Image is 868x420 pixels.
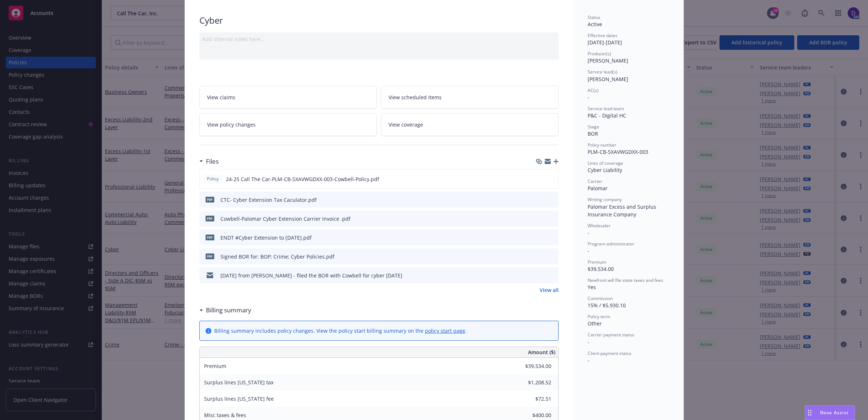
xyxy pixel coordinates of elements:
[588,14,600,20] span: Status
[206,305,251,315] h3: Billing summary
[805,405,855,420] button: Nova Assist
[206,235,214,240] span: pdf
[199,86,377,109] a: View claims
[508,361,556,372] input: 0.00
[588,313,610,320] span: Policy term
[588,350,632,356] span: Client payment status
[226,175,379,183] span: 24-25 Call The Car-PLM-CB-SXAVWGDXX-003-Cowbell-Policy.pdf
[538,272,543,279] button: download file
[549,175,555,183] button: preview file
[199,14,559,27] div: Cyber
[588,302,626,309] span: 15% / $5,930.10
[588,142,616,148] span: Policy number
[199,113,377,136] a: View policy changes
[199,305,251,315] div: Billing summary
[538,196,543,204] button: download file
[588,87,599,93] span: AC(s)
[537,175,543,183] button: download file
[588,130,598,137] span: BOR
[588,247,589,254] span: -
[588,241,634,247] span: Program administrator
[588,57,628,64] span: [PERSON_NAME]
[206,216,214,221] span: pdf
[220,272,402,279] div: [DATE] from [PERSON_NAME] - filed the BOR with Cowbell for cyber [DATE]
[588,339,589,345] span: -
[206,157,219,166] h3: Files
[588,277,663,283] span: Newfront will file state taxes and fees
[588,148,648,155] span: PLM-CB-SXAVWGDXX-003
[549,215,556,223] button: preview file
[508,393,556,404] input: 0.00
[381,86,559,109] a: View scheduled items
[588,69,617,75] span: Service lead(s)
[588,51,611,57] span: Producer(s)
[214,327,467,335] div: Billing summary includes policy changes. View the policy start billing summary on the .
[389,93,442,101] span: View scheduled items
[538,234,543,241] button: download file
[528,348,555,356] span: Amount ($)
[204,395,274,402] span: Surplus lines [US_STATE] fee
[588,332,634,338] span: Carrier payment status
[207,121,256,128] span: View policy changes
[204,379,273,386] span: Surplus lines [US_STATE] tax
[220,215,350,223] div: Cowbell-Palomar Cyber Extension Carrier Invoice .pdf
[508,377,556,388] input: 0.00
[588,320,602,327] span: Other
[206,253,214,259] span: pdf
[549,272,556,279] button: preview file
[588,112,626,119] span: P&C - Digital HC
[538,215,543,223] button: download file
[540,286,559,294] a: View all
[199,157,219,166] div: Files
[588,203,658,218] span: Palomar Excess and Surplus Insurance Company
[204,363,226,369] span: Premium
[820,409,849,416] span: Nova Assist
[588,167,622,173] span: Cyber Liability
[220,196,317,204] div: CTC- Cyber Extension Tax Caculator.pdf
[588,196,622,203] span: Writing company
[588,259,606,265] span: Premium
[588,105,624,112] span: Service lead team
[588,295,613,301] span: Commission
[588,223,611,229] span: Wholesaler
[805,406,814,420] div: Drag to move
[588,357,589,364] span: -
[588,284,596,291] span: Yes
[204,412,246,419] span: Misc taxes & fees
[588,185,608,192] span: Palomar
[588,32,669,46] div: [DATE] - [DATE]
[549,234,556,241] button: preview file
[207,93,235,101] span: View claims
[220,234,312,241] div: ENDT #Cyber Extension to [DATE].pdf
[381,113,559,136] a: View coverage
[588,76,628,83] span: [PERSON_NAME]
[538,253,543,260] button: download file
[389,121,423,128] span: View coverage
[588,21,602,28] span: Active
[588,94,589,101] span: -
[549,196,556,204] button: preview file
[425,327,465,334] a: policy start page
[588,32,617,39] span: Effective dates
[588,265,614,272] span: $39,534.00
[588,124,599,130] span: Stage
[549,253,556,260] button: preview file
[588,178,602,184] span: Carrier
[206,176,220,182] span: Policy
[202,35,556,43] div: Add internal notes here...
[220,253,334,260] div: Signed BOR for: BOP; Crime; Cyber Policies.pdf
[588,160,623,166] span: Lines of coverage
[206,197,214,202] span: pdf
[588,229,589,236] span: -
